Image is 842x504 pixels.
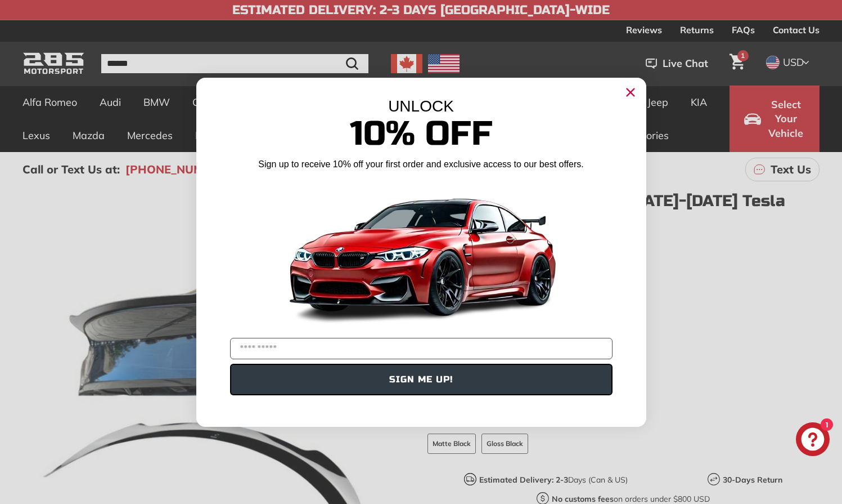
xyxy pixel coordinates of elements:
[258,159,583,169] span: Sign up to receive 10% off your first order and exclusive access to our best offers.
[230,364,613,395] button: SIGN ME UP!
[281,175,562,333] img: Banner showing BMW 4 Series Body kit
[388,97,454,115] span: UNLOCK
[230,338,613,359] input: YOUR EMAIL
[622,83,640,101] button: Close dialog
[793,422,833,459] inbox-online-store-chat: Shopify online store chat
[350,113,493,154] span: 10% Off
